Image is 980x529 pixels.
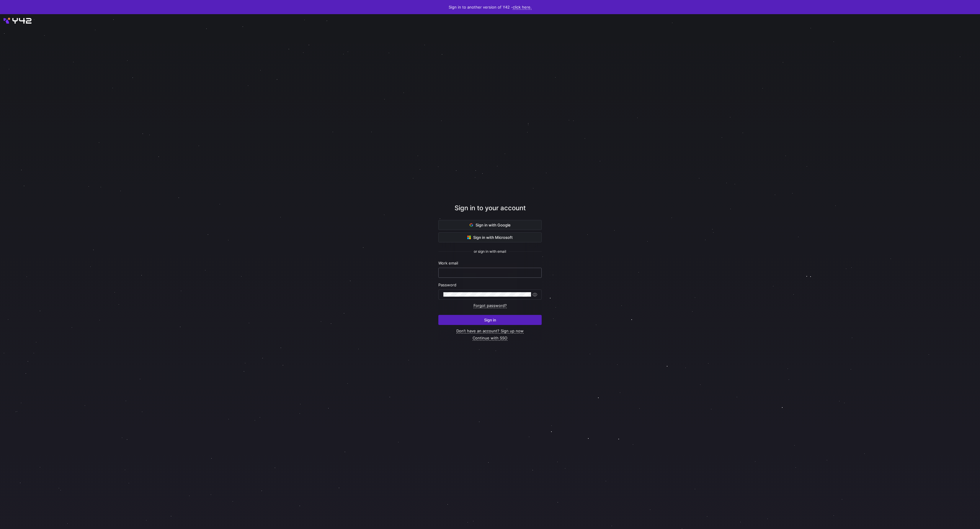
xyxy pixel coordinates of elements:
span: or sign in with email [474,249,506,254]
a: click here. [513,5,532,10]
div: Sign in to your account [438,203,542,220]
span: Work email [438,261,458,265]
span: Sign in with Google [470,223,511,227]
span: Sign in with Microsoft [467,235,513,240]
a: Don’t have an account? Sign up now [456,328,524,333]
button: Sign in [438,315,542,325]
a: Continue with SSO [473,336,507,341]
span: Sign in [484,318,496,322]
button: Sign in with Microsoft [438,232,542,242]
a: Forgot password? [473,303,507,308]
span: Password [438,282,456,287]
button: Sign in with Google [438,220,542,230]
